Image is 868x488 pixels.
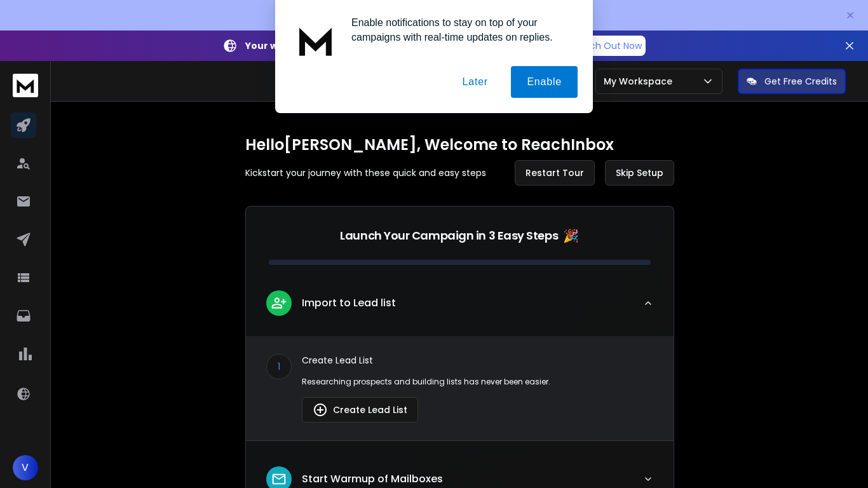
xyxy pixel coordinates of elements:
[515,160,595,186] button: Restart Tour
[302,377,653,387] p: Researching prospects and building lists has never been easier.
[266,354,292,379] div: 1
[302,354,653,367] p: Create Lead List
[246,336,674,440] div: leadImport to Lead list
[302,295,396,311] p: Import to Lead list
[245,135,674,155] h1: Hello [PERSON_NAME] , Welcome to ReachInbox
[13,455,38,480] button: V
[290,15,341,66] img: notification icon
[446,66,503,98] button: Later
[511,66,578,98] button: Enable
[313,402,328,417] img: lead
[245,166,486,179] p: Kickstart your journey with these quick and easy steps
[271,471,287,487] img: lead
[340,227,558,245] p: Launch Your Campaign in 3 Easy Steps
[341,15,578,44] div: Enable notifications to stay on top of your campaigns with real-time updates on replies.
[605,160,674,186] button: Skip Setup
[271,295,287,311] img: lead
[563,227,579,245] span: 🎉
[302,397,418,423] button: Create Lead List
[616,166,663,179] span: Skip Setup
[246,280,674,336] button: leadImport to Lead list
[302,471,443,487] p: Start Warmup of Mailboxes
